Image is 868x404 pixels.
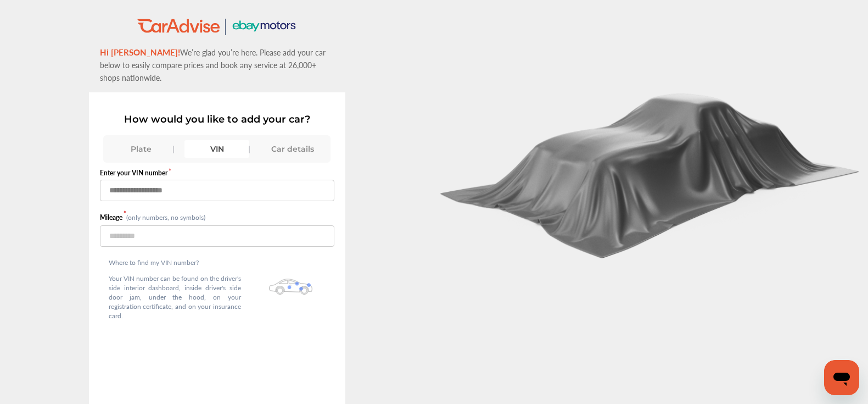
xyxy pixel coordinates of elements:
div: Plate [109,140,173,158]
label: Enter your VIN number [100,168,334,178]
span: Hi [PERSON_NAME]! [100,46,180,58]
div: VIN [184,140,249,158]
img: olbwX0zPblBWoAAAAASUVORK5CYII= [269,279,312,295]
iframe: Button to launch messaging window [824,360,859,395]
span: We’re glad you’re here. Please add your car below to easily compare prices and book any service a... [100,47,326,83]
p: How would you like to add your car? [100,113,334,125]
p: Your VIN number can be found on the driver's side interior dashboard, inside driver's side door j... [109,274,241,320]
p: Where to find my VIN number? [109,258,241,267]
div: Car details [260,140,325,158]
label: Mileage [100,213,126,222]
small: (only numbers, no symbols) [126,213,205,222]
